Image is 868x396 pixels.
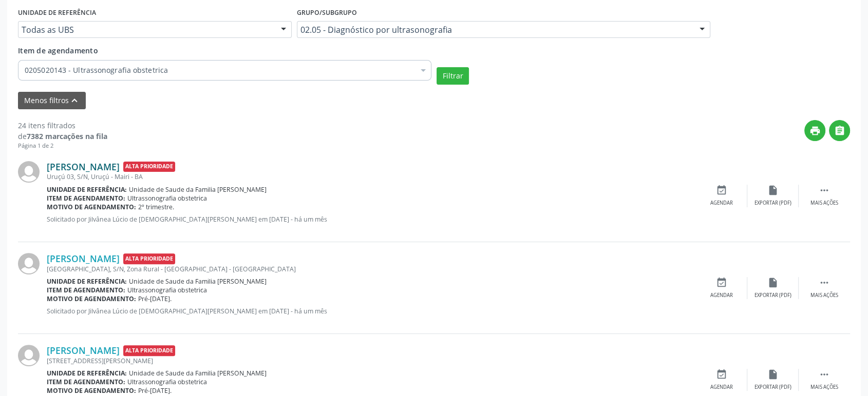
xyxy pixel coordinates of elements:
strong: 7382 marcações na fila [27,131,107,141]
label: UNIDADE DE REFERÊNCIA [18,5,96,21]
a: [PERSON_NAME] [47,345,120,356]
i:  [819,277,830,288]
i: event_available [716,277,727,288]
span: Ultrassonografia obstetrica [127,378,207,386]
span: Pré-[DATE]. [138,386,172,395]
span: Unidade de Saude da Familia [PERSON_NAME] [129,277,267,286]
i: print [809,125,821,136]
div: Página 1 de 2 [18,142,107,150]
p: Solicitado por Jilvânea Lúcio de [DEMOGRAPHIC_DATA][PERSON_NAME] em [DATE] - há um mês [47,215,696,224]
div: Exportar (PDF) [754,292,791,299]
i:  [819,369,830,380]
button: print [804,120,825,141]
span: Pré-[DATE]. [138,294,172,303]
div: [STREET_ADDRESS][PERSON_NAME] [47,357,696,365]
div: Mais ações [810,292,838,299]
div: Mais ações [810,384,838,391]
span: Todas as UBS [22,25,271,35]
label: Grupo/Subgrupo [297,5,357,21]
button: Filtrar [437,67,469,85]
span: Ultrassonografia obstetrica [127,194,207,203]
a: [PERSON_NAME] [47,161,120,172]
b: Unidade de referência: [47,277,127,286]
b: Motivo de agendamento: [47,386,136,395]
b: Item de agendamento: [47,378,125,386]
i: insert_drive_file [767,185,779,196]
div: Exportar (PDF) [754,384,791,391]
i: event_available [716,369,727,380]
img: img [18,345,40,366]
b: Item de agendamento: [47,286,125,294]
b: Unidade de referência: [47,369,127,378]
i:  [834,125,845,136]
span: Alta Prioridade [123,345,175,356]
span: Item de agendamento [18,46,98,55]
div: Agendar [710,200,733,207]
a: [PERSON_NAME] [47,253,120,264]
i: event_available [716,185,727,196]
div: 24 itens filtrados [18,120,107,131]
i: keyboard_arrow_up [69,95,80,106]
i:  [819,185,830,196]
span: 02.05 - Diagnóstico por ultrasonografia [300,25,689,35]
button:  [829,120,850,141]
span: Ultrassonografia obstetrica [127,286,207,294]
div: [GEOGRAPHIC_DATA], S/N, Zona Rural - [GEOGRAPHIC_DATA] - [GEOGRAPHIC_DATA] [47,265,696,273]
div: Uruçú 03, S/N, Uruçú - Mairi - BA [47,172,696,181]
div: Exportar (PDF) [754,200,791,207]
div: de [18,131,107,142]
b: Item de agendamento: [47,194,125,203]
button: Menos filtroskeyboard_arrow_up [18,92,86,110]
span: 2º trimestre. [138,203,174,211]
span: Unidade de Saude da Familia [PERSON_NAME] [129,369,267,378]
i: insert_drive_file [767,277,779,288]
b: Motivo de agendamento: [47,203,136,211]
img: img [18,161,40,183]
span: Alta Prioridade [123,162,175,172]
span: 0205020143 - Ultrassonografia obstetrica [25,65,414,75]
span: Alta Prioridade [123,253,175,264]
span: Unidade de Saude da Familia [PERSON_NAME] [129,185,267,194]
b: Motivo de agendamento: [47,294,136,303]
b: Unidade de referência: [47,185,127,194]
div: Agendar [710,384,733,391]
img: img [18,253,40,274]
div: Mais ações [810,200,838,207]
div: Agendar [710,292,733,299]
p: Solicitado por Jilvânea Lúcio de [DEMOGRAPHIC_DATA][PERSON_NAME] em [DATE] - há um mês [47,307,696,315]
i: insert_drive_file [767,369,779,380]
